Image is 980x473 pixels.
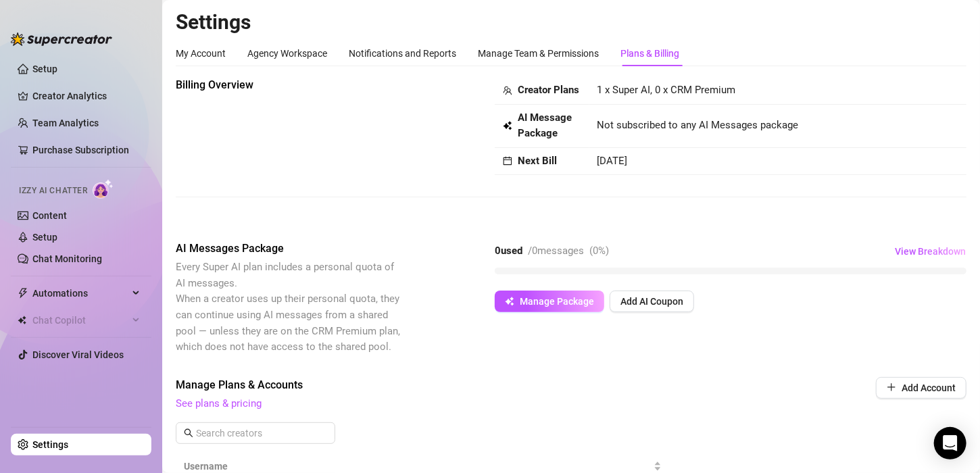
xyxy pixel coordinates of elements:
[176,397,262,409] a: See plans & pricing
[894,241,966,262] button: View Breakdown
[520,296,594,307] span: Manage Package
[18,288,28,299] span: thunderbolt
[32,349,124,360] a: Discover Viral Videos
[196,426,316,441] input: Search creators
[18,316,26,325] img: Chat Copilot
[32,282,128,304] span: Automations
[887,382,896,392] span: plus
[610,291,694,312] button: Add AI Coupon
[176,46,226,61] div: My Account
[32,118,99,128] a: Team Analytics
[176,377,784,393] span: Manage Plans & Accounts
[19,184,87,197] span: Izzy AI Chatter
[93,179,114,199] img: AI Chatter
[528,245,584,257] span: / 0 messages
[11,32,112,46] img: logo-BBDzfeDw.svg
[503,156,512,166] span: calendar
[176,241,403,257] span: AI Messages Package
[32,439,68,450] a: Settings
[32,85,141,107] a: Creator Analytics
[597,155,628,167] span: [DATE]
[620,46,679,61] div: Plans & Billing
[176,9,966,35] h2: Settings
[597,84,736,96] span: 1 x Super AI, 0 x CRM Premium
[349,46,456,61] div: Notifications and Reports
[503,86,512,95] span: team
[247,46,327,61] div: Agency Workspace
[478,46,599,61] div: Manage Team & Permissions
[495,291,604,312] button: Manage Package
[495,245,522,257] strong: 0 used
[518,84,579,96] strong: Creator Plans
[32,210,67,221] a: Content
[895,246,966,257] span: View Breakdown
[32,309,128,331] span: Chat Copilot
[518,155,557,167] strong: Next Bill
[32,145,129,155] a: Purchase Subscription
[184,428,193,438] span: search
[32,232,57,243] a: Setup
[32,253,102,264] a: Chat Monitoring
[518,111,572,140] strong: AI Message Package
[902,382,956,393] span: Add Account
[589,245,609,257] span: ( 0 %)
[176,261,400,353] span: Every Super AI plan includes a personal quota of AI messages. When a creator uses up their person...
[597,118,799,134] span: Not subscribed to any AI Messages package
[934,427,966,459] div: Open Intercom Messenger
[876,377,966,399] button: Add Account
[32,64,57,74] a: Setup
[176,77,403,93] span: Billing Overview
[620,296,683,307] span: Add AI Coupon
